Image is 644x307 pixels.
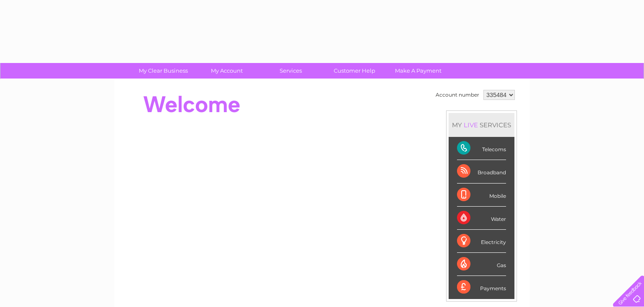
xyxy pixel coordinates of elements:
a: Make A Payment [384,63,453,79]
div: LIVE [462,121,480,129]
div: Telecoms [457,137,506,160]
a: Customer Help [320,63,389,79]
div: Mobile [457,184,506,207]
td: Account number [434,88,481,102]
div: MY SERVICES [449,113,514,137]
div: Gas [457,253,506,276]
a: Services [256,63,325,79]
div: Water [457,207,506,230]
div: Electricity [457,230,506,253]
div: Broadband [457,160,506,183]
div: Payments [457,276,506,299]
a: My Account [192,63,262,79]
a: My Clear Business [129,63,198,79]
